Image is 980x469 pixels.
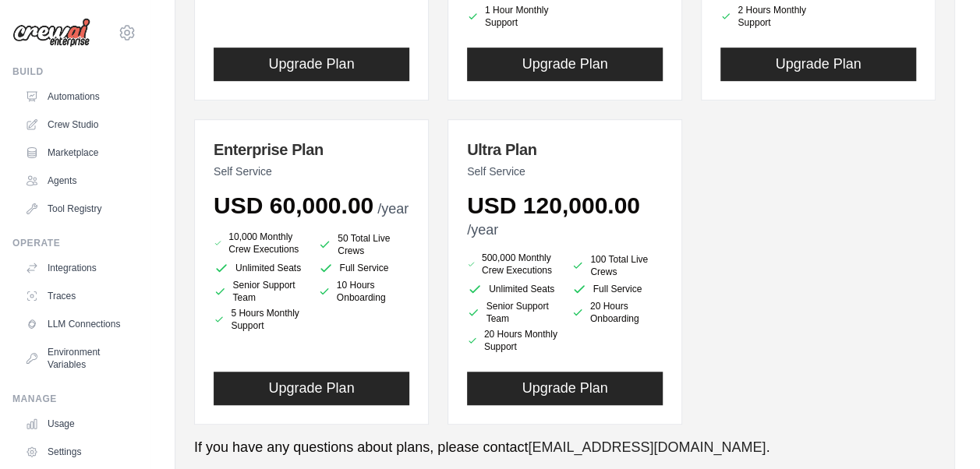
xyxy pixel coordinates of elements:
a: Traces [19,284,136,309]
li: 500,000 Monthly Crew Executions [467,250,559,278]
span: USD 60,000.00 [214,192,373,218]
p: Self Service [214,164,409,179]
li: 50 Total Live Crews [318,232,410,257]
a: Automations [19,84,136,109]
li: Full Service [318,260,410,276]
li: Full Service [571,281,663,297]
p: If you have any questions about plans, please contact . [194,437,936,458]
a: Usage [19,411,136,436]
li: Unlimited Seats [214,260,306,276]
div: Widget de chat [902,394,980,469]
a: Environment Variables [19,340,136,377]
div: Operate [12,237,136,249]
a: Marketplace [19,140,136,165]
li: 1 Hour Monthly Support [467,4,559,29]
li: 2 Hours Monthly Support [720,4,812,29]
a: Integrations [19,256,136,280]
button: Upgrade Plan [467,372,663,405]
a: Agents [19,168,136,193]
li: Unlimited Seats [467,281,559,297]
h3: Enterprise Plan [214,139,409,160]
div: Build [12,65,136,78]
img: Logo [12,18,90,48]
li: Senior Support Team [214,279,306,304]
a: Tool Registry [19,196,136,221]
span: USD 120,000.00 [467,192,640,218]
a: LLM Connections [19,312,136,337]
iframe: Chat Widget [902,394,980,469]
button: Upgrade Plan [214,372,409,405]
span: /year [377,201,409,217]
button: Upgrade Plan [467,48,663,81]
a: Crew Studio [19,112,136,137]
li: 5 Hours Monthly Support [214,307,306,332]
li: 20 Hours Onboarding [571,300,663,325]
button: Upgrade Plan [720,48,916,81]
h3: Ultra Plan [467,139,663,160]
a: [EMAIL_ADDRESS][DOMAIN_NAME] [528,439,766,455]
li: 10 Hours Onboarding [318,279,410,304]
div: Manage [12,393,136,405]
li: 100 Total Live Crews [571,253,663,278]
span: /year [467,222,498,238]
li: 10,000 Monthly Crew Executions [214,229,306,257]
li: 20 Hours Monthly Support [467,328,559,353]
p: Self Service [467,164,663,179]
button: Upgrade Plan [214,48,409,81]
a: Settings [19,439,136,464]
li: Senior Support Team [467,300,559,325]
